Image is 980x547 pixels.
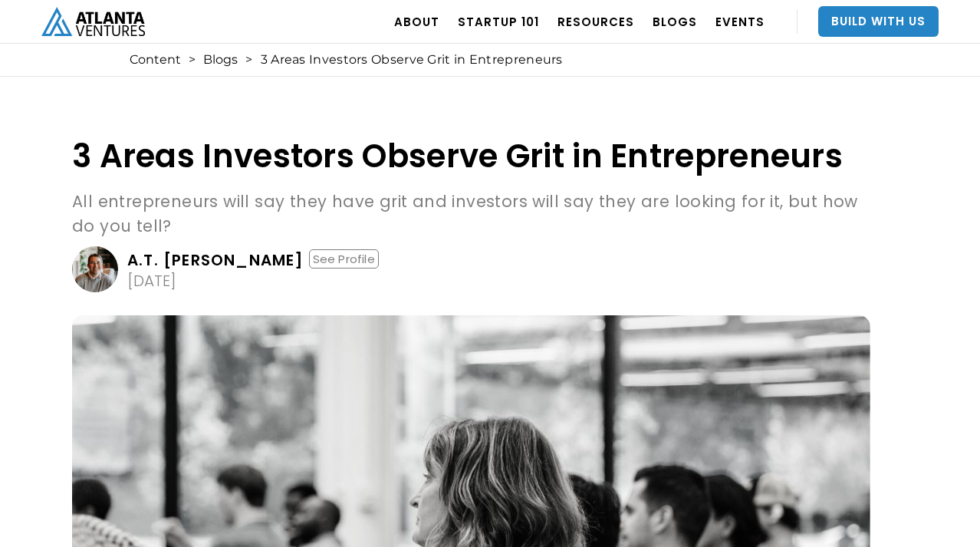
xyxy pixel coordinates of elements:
[818,6,939,37] a: Build With Us
[245,52,252,68] div: >
[130,52,181,68] a: Content
[189,52,196,68] div: >
[127,252,304,268] div: A.T. [PERSON_NAME]
[261,52,563,68] div: 3 Areas Investors Observe Grit in Entrepreneurs
[203,52,238,68] a: Blogs
[309,249,379,269] div: See Profile
[72,138,870,174] h1: 3 Areas Investors Observe Grit in Entrepreneurs
[127,273,176,288] div: [DATE]
[72,246,870,292] a: A.T. [PERSON_NAME]See Profile[DATE]
[72,189,870,239] p: All entrepreneurs will say they have grit and investors will say they are looking for it, but how...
